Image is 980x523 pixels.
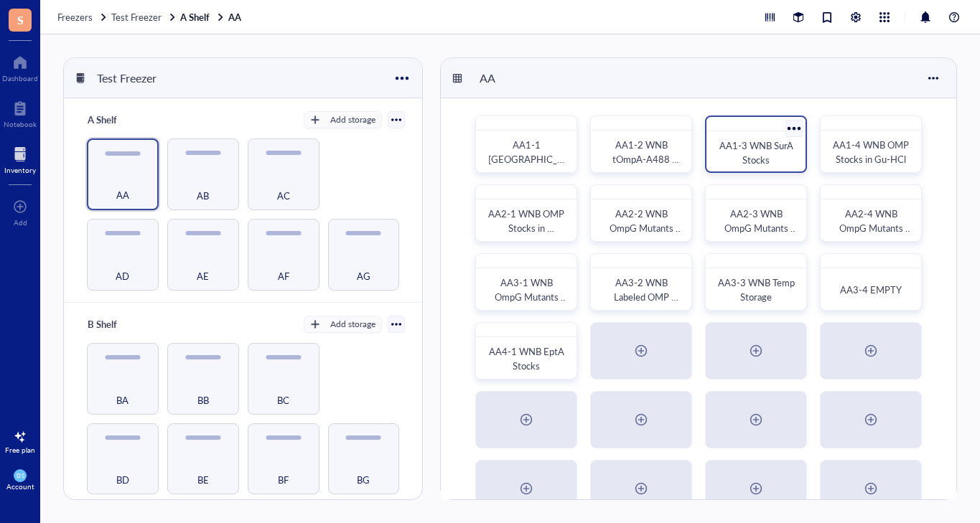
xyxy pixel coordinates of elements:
[116,392,129,408] span: BA
[14,218,27,227] div: Add
[278,472,289,488] span: BF
[116,268,129,284] span: AD
[4,120,37,128] div: Notebook
[488,138,564,180] span: AA1-1 [GEOGRAPHIC_DATA] Stocks
[495,275,568,318] span: AA3-1 WNB OmpG Mutants #4
[839,207,913,249] span: AA2-4 WNB OmpG Mutants #3
[278,268,289,284] span: AF
[833,138,911,166] span: AA1-4 WNB OMP Stocks in Gu-HCl
[81,314,167,334] div: B Shelf
[357,472,370,488] span: BG
[17,11,24,29] span: S
[197,472,209,488] span: BE
[330,318,375,331] div: Add storage
[197,392,209,408] span: BB
[90,66,177,90] div: Test Freezer
[2,51,38,83] a: Dashboard
[57,10,93,24] span: Freezers
[612,138,679,180] span: AA1-2 WNB tOmpA-A488 stocks
[111,11,177,24] a: Test Freezer
[111,10,162,24] span: Test Freezer
[4,166,36,174] div: Inventory
[724,207,798,249] span: AA2-3 WNB OmpG Mutants #2
[840,283,902,296] span: AA3-4 EMPTY
[718,275,797,303] span: AA3-3 WNB Temp Storage
[116,187,129,203] span: AA
[330,113,375,126] div: Add storage
[488,207,567,249] span: AA2-1 WNB OMP Stocks in [MEDICAL_DATA]
[6,482,34,491] div: Account
[17,472,24,479] span: DS
[197,188,209,204] span: AB
[57,11,108,24] a: Freezers
[81,110,167,130] div: A Shelf
[610,207,683,249] span: AA2-2 WNB OmpG Mutants #1
[4,97,37,128] a: Notebook
[614,275,678,318] span: AA3-2 WNB Labeled OMP Stocks
[719,138,795,166] span: AA1-3 WNB SurA Stocks
[277,188,290,204] span: AC
[357,268,370,284] span: AG
[5,446,35,454] div: Free plan
[304,111,382,128] button: Add storage
[277,392,289,408] span: BC
[489,344,566,372] span: AA4-1 WNB EptA Stocks
[116,472,129,488] span: BD
[304,316,382,333] button: Add storage
[197,268,209,284] span: AE
[180,11,244,24] a: A ShelfAA
[2,74,38,83] div: Dashboard
[473,66,559,90] div: AA
[4,143,36,174] a: Inventory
